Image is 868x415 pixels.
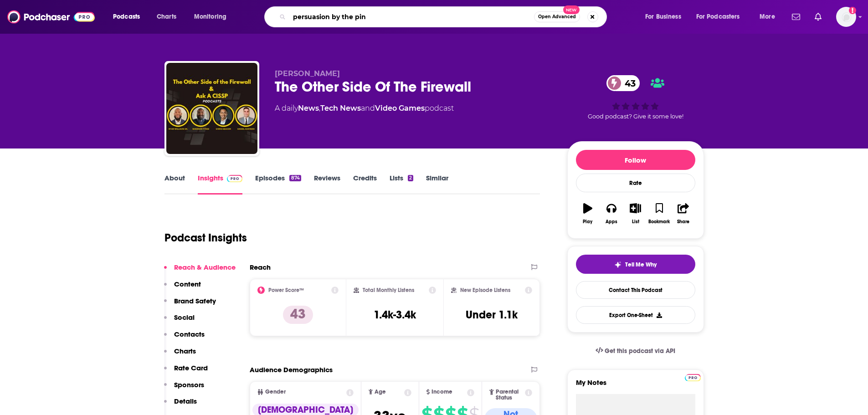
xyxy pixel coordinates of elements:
[685,373,701,381] a: Pro website
[538,15,576,19] span: Open Advanced
[671,197,695,230] button: Share
[632,219,639,225] div: List
[194,10,226,23] span: Monitoring
[164,330,205,347] button: Contacts
[600,197,623,230] button: Apps
[298,104,319,113] a: News
[466,308,518,322] h3: Under 1.1k
[685,374,701,381] img: Podchaser Pro
[576,306,695,324] button: Export One-Sheet
[583,219,592,225] div: Play
[319,104,320,113] span: ,
[198,174,243,195] a: InsightsPodchaser Pro
[250,263,271,272] h2: Reach
[157,10,176,23] span: Charts
[576,281,695,299] a: Contact This Podcast
[268,287,304,293] h2: Power Score™
[188,10,238,24] button: open menu
[113,10,140,23] span: Podcasts
[174,397,197,405] p: Details
[616,75,640,91] span: 43
[849,7,856,14] svg: Add a profile image
[164,263,236,280] button: Reach & Audience
[496,389,524,401] span: Parental Status
[164,380,204,397] button: Sponsors
[460,287,510,293] h2: New Episode Listens
[255,174,301,195] a: Episodes874
[576,255,695,274] button: tell me why sparkleTell Me Why
[273,6,616,27] div: Search podcasts, credits, & more...
[374,308,416,322] h3: 1.4k-3.4k
[375,104,425,113] a: Video Games
[164,297,216,313] button: Brand Safety
[623,197,647,230] button: List
[164,397,197,414] button: Details
[606,219,617,225] div: Apps
[7,8,95,26] img: Podchaser - Follow, Share and Rate Podcasts
[375,389,386,395] span: Age
[567,69,704,126] div: 43Good podcast? Give it some love!
[275,69,340,78] span: [PERSON_NAME]
[606,75,640,91] a: 43
[275,103,454,114] div: A daily podcast
[588,113,683,120] span: Good podcast? Give it some love!
[563,5,580,14] span: New
[576,197,600,230] button: Play
[250,365,333,374] h2: Audience Demographics
[174,380,204,389] p: Sponsors
[576,378,695,394] label: My Notes
[426,174,448,195] a: Similar
[648,219,670,225] div: Bookmark
[408,175,413,181] div: 2
[588,340,683,362] a: Get this podcast via API
[164,347,196,364] button: Charts
[614,261,621,268] img: tell me why sparkle
[314,174,340,195] a: Reviews
[836,7,856,27] img: User Profile
[174,263,236,272] p: Reach & Audience
[265,389,286,395] span: Gender
[625,261,657,268] span: Tell Me Why
[320,104,361,113] a: Tech News
[164,231,247,245] h1: Podcast Insights
[174,313,195,322] p: Social
[645,10,681,23] span: For Business
[811,9,825,25] a: Show notifications dropdown
[788,9,804,25] a: Show notifications dropdown
[353,174,377,195] a: Credits
[174,364,208,372] p: Rate Card
[647,197,671,230] button: Bookmark
[174,330,205,338] p: Contacts
[164,280,201,297] button: Content
[363,287,414,293] h2: Total Monthly Listens
[107,10,152,24] button: open menu
[836,7,856,27] button: Show profile menu
[164,364,208,380] button: Rate Card
[289,175,301,181] div: 874
[174,280,201,288] p: Content
[166,63,257,154] img: The Other Side Of The Firewall
[289,10,534,24] input: Search podcasts, credits, & more...
[696,10,740,23] span: For Podcasters
[836,7,856,27] span: Logged in as MattieVG
[753,10,786,24] button: open menu
[227,175,243,182] img: Podchaser Pro
[151,10,182,24] a: Charts
[576,174,695,192] div: Rate
[283,306,313,324] p: 43
[690,10,753,24] button: open menu
[174,297,216,305] p: Brand Safety
[361,104,375,113] span: and
[174,347,196,355] p: Charts
[677,219,689,225] div: Share
[431,389,452,395] span: Income
[534,11,580,22] button: Open AdvancedNew
[605,347,675,355] span: Get this podcast via API
[760,10,775,23] span: More
[639,10,693,24] button: open menu
[164,313,195,330] button: Social
[576,150,695,170] button: Follow
[390,174,413,195] a: Lists2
